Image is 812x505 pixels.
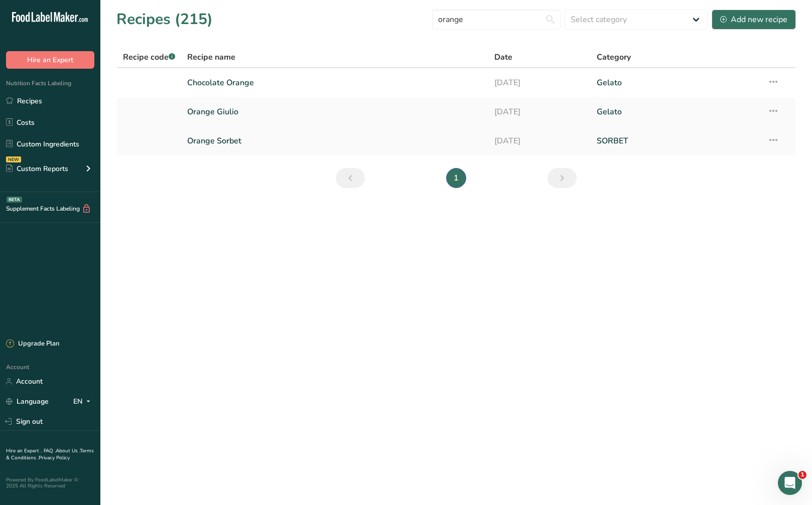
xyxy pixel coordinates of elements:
span: Recipe name [187,51,235,63]
a: SORBET [597,130,755,151]
span: Category [597,51,631,63]
a: Hire an Expert . [6,447,42,454]
a: Terms & Conditions . [6,447,94,461]
span: 1 [798,471,806,479]
input: Search for recipe [432,10,561,30]
button: Add new recipe [712,10,796,30]
iframe: Intercom live chat [778,471,802,495]
div: Powered By FoodLabelMaker © 2025 All Rights Reserved [6,477,94,489]
a: [DATE] [494,72,585,93]
a: Chocolate Orange [187,72,482,93]
a: Next page [548,168,577,188]
a: Orange Sorbet [187,130,482,151]
a: Orange Giulio [187,101,482,122]
a: Privacy Policy [39,454,70,461]
div: BETA [7,197,22,203]
a: Language [6,393,49,410]
a: Gelato [597,72,755,93]
div: Add new recipe [720,14,787,26]
h1: Recipes (215) [116,8,213,31]
button: Hire an Expert [6,51,94,69]
a: FAQ . [44,447,56,454]
div: Custom Reports [6,163,68,174]
div: NEW [6,156,21,162]
a: [DATE] [494,130,585,151]
span: Date [494,51,512,63]
a: Previous page [336,168,365,188]
div: Upgrade Plan [6,339,59,349]
a: Gelato [597,101,755,122]
div: EN [73,396,94,408]
a: [DATE] [494,101,585,122]
span: Recipe code [123,52,175,63]
a: About Us . [56,447,80,454]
